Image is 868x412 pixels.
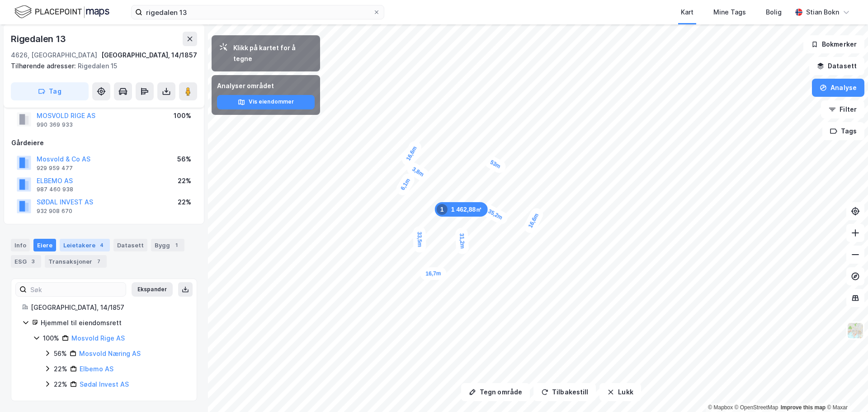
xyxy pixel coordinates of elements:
a: Mosvold Rige AS [71,334,125,342]
div: 56% [177,154,191,165]
div: Map marker [420,267,447,280]
div: Map marker [394,171,417,197]
div: Bolig [766,7,782,18]
a: Elbemo AS [80,365,113,373]
a: Sødal Invest AS [80,380,129,388]
div: Mine Tags [713,7,746,18]
div: 3 [28,257,38,266]
div: Leietakere [60,239,110,251]
button: Ekspander [132,282,173,297]
span: Tilhørende adresser: [11,62,78,70]
div: Kart [681,7,693,18]
input: Søk [27,283,126,296]
button: Filter [821,100,864,118]
div: 990 369 933 [37,121,73,128]
div: ESG [11,255,41,268]
a: OpenStreetMap [735,404,778,411]
div: 100% [43,333,59,344]
input: Søk på adresse, matrikkel, gårdeiere, leietakere eller personer [142,5,373,19]
div: Map marker [435,202,488,217]
div: 7 [94,257,103,266]
div: Map marker [483,154,508,175]
div: Map marker [455,227,469,255]
div: 4 [97,241,106,250]
div: 932 908 670 [37,208,72,215]
div: 100% [174,110,191,121]
button: Bokmerker [803,35,864,53]
div: Map marker [413,226,426,253]
div: Rigedalen 15 [11,61,190,71]
div: 22% [178,197,191,208]
img: Z [847,322,864,339]
div: 22% [178,175,191,186]
div: 987 460 938 [37,186,73,193]
div: Kontrollprogram for chat [823,369,868,412]
div: 56% [54,348,67,359]
div: [GEOGRAPHIC_DATA], 14/1857 [31,302,186,313]
button: Tag [11,82,89,100]
button: Analyse [812,79,864,97]
button: Vis eiendommer [217,95,315,109]
a: Mosvold Næring AS [79,350,141,357]
div: 22% [54,379,67,390]
div: 929 959 477 [37,165,73,172]
a: Improve this map [781,404,826,411]
div: 22% [54,364,67,374]
button: Datasett [809,57,864,75]
div: Stian Bokn [806,7,839,18]
div: Map marker [522,206,545,235]
div: 1 [437,204,448,215]
div: Klikk på kartet for å tegne [233,43,313,64]
button: Tags [822,122,864,140]
div: Transaksjoner [45,255,107,268]
div: Info [11,239,30,251]
button: Tegn område [461,383,530,401]
div: Map marker [481,203,509,226]
div: Gårdeiere [11,137,197,148]
div: Rigedalen 13 [11,32,68,46]
div: [GEOGRAPHIC_DATA], 14/1857 [101,50,197,61]
div: 1 [172,241,181,250]
div: Hjemmel til eiendomsrett [41,317,186,328]
div: Analyser området [217,81,315,91]
a: Mapbox [708,404,733,411]
iframe: Chat Widget [823,369,868,412]
img: logo.f888ab2527a4732fd821a326f86c7f29.svg [14,4,109,20]
div: Datasett [113,239,147,251]
button: Lukk [599,383,641,401]
div: Map marker [400,139,424,168]
div: Bygg [151,239,184,251]
div: Eiere [33,239,56,251]
div: Map marker [405,161,431,184]
div: 4626, [GEOGRAPHIC_DATA] [11,50,97,61]
button: Tilbakestill [533,383,596,401]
